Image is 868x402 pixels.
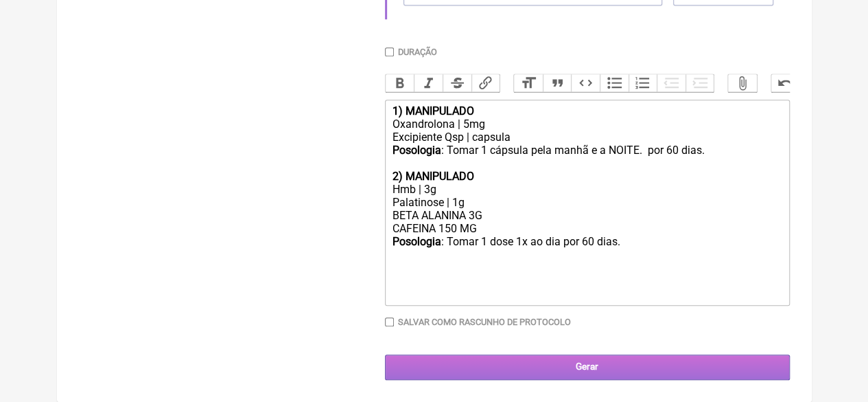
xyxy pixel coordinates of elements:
div: Palatinose | 1g [392,196,782,209]
strong: 1) MANIPULADO [392,104,473,118]
button: Quote [543,74,572,92]
button: Heading [514,74,543,92]
button: Undo [771,74,800,92]
button: Link [471,74,500,92]
button: Code [571,74,600,92]
input: Gerar [385,355,790,380]
div: Oxandrolona | 5mg [392,118,782,131]
button: Italic [414,74,443,92]
button: Strikethrough [443,74,471,92]
strong: Posologia [392,144,441,157]
button: Numbers [629,74,657,92]
div: BETA ALANINA 3G CAFEINA 150 MG [392,209,782,235]
div: : Tomar 1 cápsula pela manhã e a NOITE. por 60 dias. [392,144,782,170]
label: Duração [398,47,437,57]
strong: Posologia [392,235,441,248]
button: Increase Level [685,74,714,92]
label: Salvar como rascunho de Protocolo [398,317,571,327]
div: : Tomar 1 dose 1x ao dia por 60 dias. [392,235,782,261]
strong: 2) MANIPULADO [392,170,473,183]
button: Decrease Level [657,74,685,92]
button: Attach Files [728,74,757,92]
button: Bold [386,74,414,92]
div: Excipiente Qsp | capsula [392,131,782,144]
div: Hmb | 3g [392,183,782,196]
button: Bullets [600,74,629,92]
